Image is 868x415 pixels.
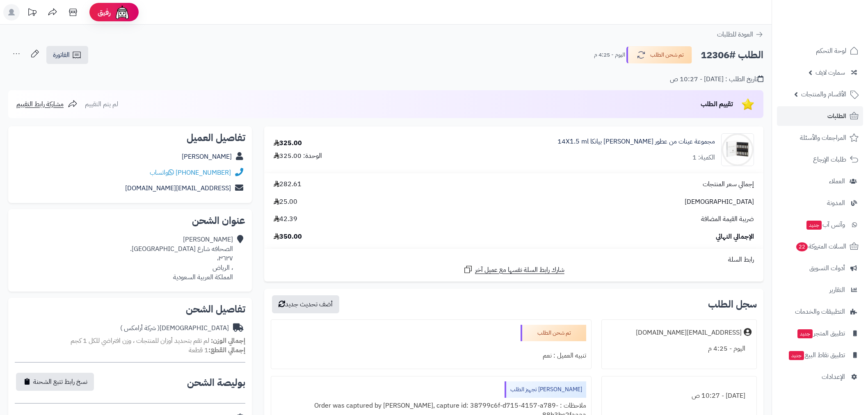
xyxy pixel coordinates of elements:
[274,139,302,148] div: 325.00
[795,241,846,252] span: السلات المتروكة
[16,99,64,109] span: مشاركة رابط التقييم
[827,110,846,122] span: الطلبات
[800,132,846,144] span: المراجعات والأسئلة
[717,30,753,39] span: العودة للطلبات
[777,215,863,235] a: وآتس آبجديد
[827,197,845,209] span: المدونة
[475,265,564,275] span: شارك رابط السلة نفسها مع عميل آخر
[795,306,845,317] span: التطبيقات والخدمات
[797,329,813,338] span: جديد
[816,45,846,57] span: لوحة التحكم
[557,137,715,146] a: مجموعة عينات من عطور [PERSON_NAME] بيانكا 14X1.5 ml
[777,345,863,365] a: تطبيق نقاط البيعجديد
[187,378,245,388] h2: بوليصة الشحن
[801,89,846,100] span: الأقسام والمنتجات
[130,235,233,282] div: [PERSON_NAME] الصحافه شارع [GEOGRAPHIC_DATA]. ٣٦٢٧، ، الرياض المملكة العربية السعودية
[777,193,863,213] a: المدونة
[15,133,245,143] h2: تفاصيل العميل
[789,351,804,360] span: جديد
[15,216,245,226] h2: عنوان الشحن
[607,341,752,357] div: اليوم - 4:25 م
[806,221,822,230] span: جديد
[150,168,174,178] a: واتساب
[777,258,863,278] a: أدوات التسويق
[120,324,229,333] div: [DEMOGRAPHIC_DATA]
[829,176,845,187] span: العملاء
[463,265,564,275] a: شارك رابط السلة نفسها مع عميل آخر
[777,367,863,387] a: الإعدادات
[806,219,845,230] span: وآتس آب
[71,336,209,346] span: لم تقم بتحديد أوزان للمنتجات ، وزن افتراضي للكل 1 كجم
[182,152,232,162] a: [PERSON_NAME]
[120,323,160,333] span: ( شركة أرامكس )
[701,47,763,64] h2: الطلب #12306
[829,284,845,296] span: التقارير
[274,214,297,224] span: 42.39
[274,197,297,207] span: 25.00
[692,153,715,162] div: الكمية: 1
[272,295,339,313] button: أضف تحديث جديد
[53,50,70,60] span: الفاتورة
[16,373,94,391] button: نسخ رابط تتبع الشحنة
[521,325,586,341] div: تم شحن الطلب
[777,41,863,61] a: لوحة التحكم
[211,336,245,346] strong: إجمالي الوزن:
[777,324,863,343] a: تطبيق المتجرجديد
[777,302,863,322] a: التطبيقات والخدمات
[716,232,754,242] span: الإجمالي النهائي
[85,99,118,109] span: لم يتم التقييم
[276,348,586,364] div: تنبيه العميل : نعم
[796,242,808,251] span: 22
[822,371,845,383] span: الإعدادات
[626,46,692,64] button: تم شحن الطلب
[16,99,78,109] a: مشاركة رابط التقييم
[208,345,245,355] strong: إجمالي القطع:
[274,180,302,189] span: 282.61
[685,197,754,207] span: [DEMOGRAPHIC_DATA]
[797,328,845,339] span: تطبيق المتجر
[812,20,860,37] img: logo-2.png
[777,171,863,191] a: العملاء
[267,255,760,265] div: رابط السلة
[703,180,754,189] span: إجمالي سعر المنتجات
[274,232,302,242] span: 350.00
[813,154,846,165] span: طلبات الإرجاع
[46,46,88,64] a: الفاتورة
[788,349,845,361] span: تطبيق نقاط البيع
[33,377,87,387] span: نسخ رابط تتبع الشحنة
[594,51,625,59] small: اليوم - 4:25 م
[274,151,322,161] div: الوحدة: 325.00
[777,128,863,148] a: المراجعات والأسئلة
[815,67,845,78] span: سمارت لايف
[777,280,863,300] a: التقارير
[607,388,752,404] div: [DATE] - 10:27 ص
[722,133,754,166] img: 1737480580-c72c4b_cdeab6afd5a342e292ae3aaf96e8502c~mv2-90x90.jpg
[98,7,111,17] span: رفيق
[777,237,863,256] a: السلات المتروكة22
[15,304,245,314] h2: تفاصيل الشحن
[717,30,763,39] a: العودة للطلبات
[777,150,863,169] a: طلبات الإرجاع
[114,4,130,21] img: ai-face.png
[701,99,733,109] span: تقييم الطلب
[125,183,231,193] a: [EMAIL_ADDRESS][DOMAIN_NAME]
[189,345,245,355] small: 1 قطعة
[22,4,42,23] a: تحديثات المنصة
[708,299,757,309] h3: سجل الطلب
[701,214,754,224] span: ضريبة القيمة المضافة
[176,168,231,178] a: [PHONE_NUMBER]
[670,75,763,84] div: تاريخ الطلب : [DATE] - 10:27 ص
[636,328,742,337] div: [EMAIL_ADDRESS][DOMAIN_NAME]
[777,106,863,126] a: الطلبات
[809,262,845,274] span: أدوات التسويق
[505,381,586,398] div: [PERSON_NAME] تجهيز الطلب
